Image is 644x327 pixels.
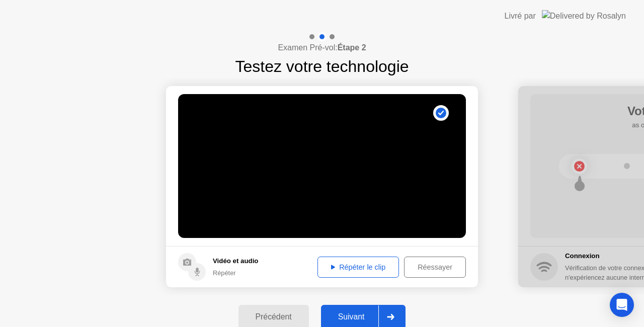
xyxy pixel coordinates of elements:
[542,10,626,22] img: Delivered by Rosalyn
[408,263,462,271] div: Réessayer
[213,256,258,266] h5: Vidéo et audio
[321,263,395,271] div: Répéter le clip
[338,43,366,52] b: Étape 2
[610,293,634,317] div: Open Intercom Messenger
[324,312,379,321] div: Suivant
[242,312,306,321] div: Précédent
[317,257,399,278] button: Répéter le clip
[235,54,409,78] h1: Testez votre technologie
[505,10,536,22] div: Livré par
[213,268,258,278] div: Répéter
[278,42,366,54] h4: Examen Pré-vol:
[404,257,466,278] button: Réessayer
